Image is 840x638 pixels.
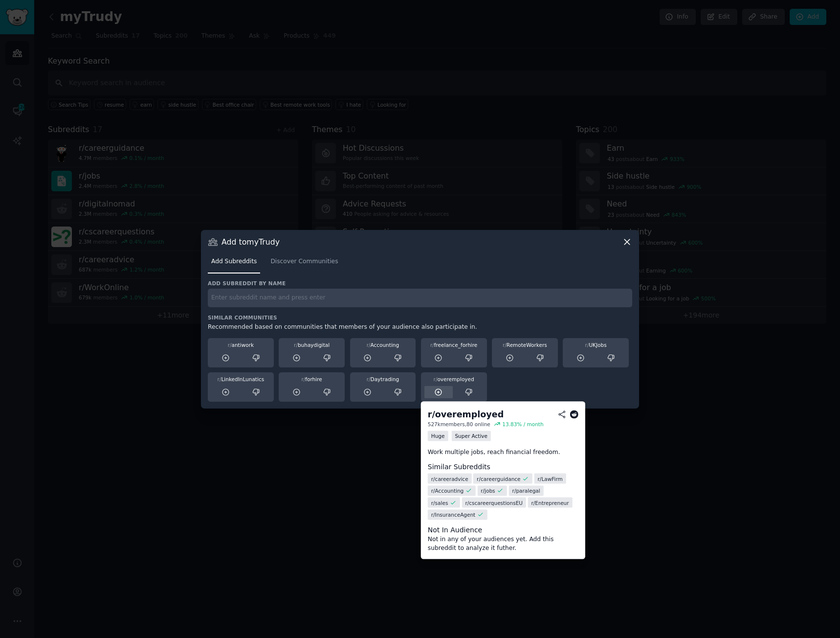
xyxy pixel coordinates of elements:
span: Discover Communities [270,257,338,266]
input: Enter subreddit name and press enter [208,289,632,308]
span: r/ paralegal [512,487,540,494]
h3: Add to myTrudy [221,237,280,247]
div: buhaydigital [282,342,341,348]
h3: Add subreddit by name [208,280,632,287]
span: r/ [503,342,507,348]
span: r/ Entrepreneur [531,499,569,506]
span: r/ [367,376,371,382]
div: Recommended based on communities that members of your audience also participate in. [208,323,632,332]
span: r/ [430,342,434,348]
div: RemoteWorkers [495,342,554,348]
div: Accounting [354,342,413,348]
div: forhire [282,376,341,383]
span: Add Subreddits [211,257,257,266]
span: r/ LawFirm [538,475,563,482]
span: r/ Accounting [431,487,464,494]
div: Huge [428,431,448,441]
span: r/ cscareerquestionsEU [465,499,523,506]
a: Add Subreddits [208,254,260,274]
a: Discover Communities [267,254,341,274]
h3: Similar Communities [208,314,632,321]
span: r/ [294,342,298,348]
span: r/ sales [431,499,448,506]
span: r/ careeradvice [431,475,468,482]
span: r/ [434,376,438,382]
div: 527k members, 80 online [428,420,490,427]
div: antiwork [211,342,270,348]
span: r/ careerguidance [477,475,520,482]
div: r/ overemployed [428,409,504,421]
dt: Not In Audience [428,525,578,535]
span: r/ [228,342,232,348]
dd: Not in any of your audiences yet. Add this subreddit to analyze it futher. [428,535,578,552]
div: freelance_forhire [424,342,484,348]
div: UKJobs [566,342,625,348]
div: Super Active [451,431,491,441]
p: Work multiple jobs, reach financial freedom. [428,448,578,456]
span: r/ InsuranceAgent [431,511,475,518]
span: r/ [367,342,371,348]
dt: Similar Subreddits [428,461,578,472]
span: r/ jobs [481,487,495,494]
div: overemployed [424,376,484,383]
span: r/ [585,342,589,348]
div: 13.83 % / month [502,420,543,427]
span: r/ [302,376,306,382]
span: r/ [218,376,221,382]
div: LinkedInLunatics [211,376,270,383]
div: Daytrading [354,376,413,383]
